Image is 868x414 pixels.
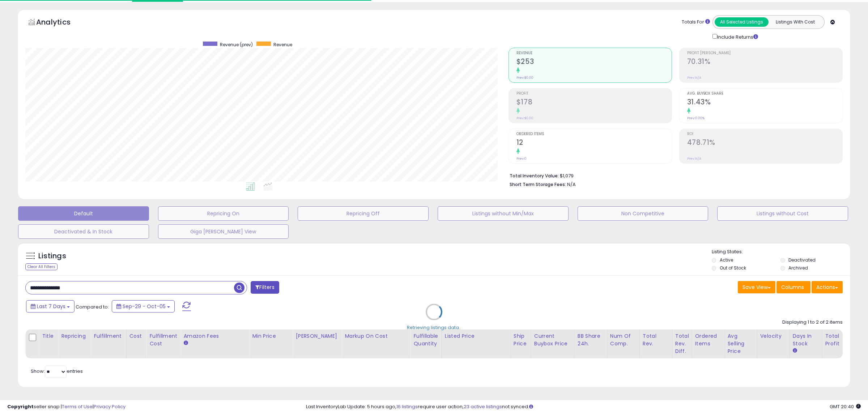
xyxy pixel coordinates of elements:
[687,116,705,120] small: Prev: 0.00%
[273,42,292,48] span: Revenue
[516,76,533,80] small: Prev: $0.00
[510,173,559,179] b: Total Inventory Value:
[94,403,125,410] a: Privacy Policy
[396,403,418,410] a: 16 listings
[510,171,837,180] li: $1,079
[158,224,289,239] button: Giga [PERSON_NAME] View
[510,181,566,187] b: Short Term Storage Fees:
[687,57,842,67] h2: 70.31%
[682,19,710,26] div: Totals For
[7,403,34,410] strong: Copyright
[687,138,842,148] h2: 478.71%
[687,156,701,161] small: Prev: N/A
[516,116,533,120] small: Prev: $0.00
[687,92,842,96] span: Avg. Buybox Share
[516,132,672,136] span: Ordered Items
[717,206,848,221] button: Listings without Cost
[516,138,672,148] h2: 12
[830,403,861,410] span: 2025-10-13 20:40 GMT
[687,51,842,55] span: Profit [PERSON_NAME]
[578,206,709,221] button: Non Competitive
[438,206,569,221] button: Listings without Min/Max
[715,17,769,27] button: All Selected Listings
[768,17,822,27] button: Listings With Cost
[516,51,672,55] span: Revenue
[7,404,125,410] div: seller snap | |
[36,17,85,29] h5: Analytics
[464,403,502,410] a: 23 active listings
[220,42,253,48] span: Revenue (prev)
[567,181,576,188] span: N/A
[18,206,149,221] button: Default
[516,57,672,67] h2: $253
[687,76,701,80] small: Prev: N/A
[707,33,767,40] div: Include Returns
[516,156,527,161] small: Prev: 0
[407,324,461,331] div: Retrieving listings data..
[516,98,672,108] h2: $178
[516,92,672,96] span: Profit
[306,404,861,410] div: Last InventoryLab Update: 5 hours ago, require user action, not synced.
[158,206,289,221] button: Repricing On
[687,132,842,136] span: ROI
[687,98,842,108] h2: 31.43%
[18,224,149,239] button: Deactivated & In Stock
[298,206,429,221] button: Repricing Off
[62,403,93,410] a: Terms of Use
